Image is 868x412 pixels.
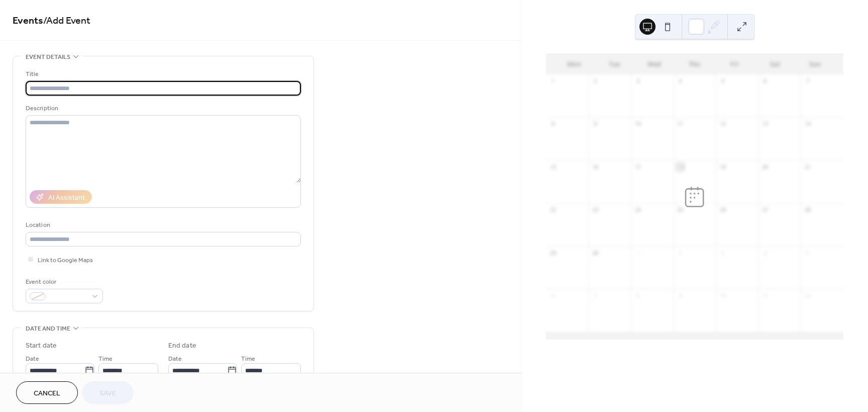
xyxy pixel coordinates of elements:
[762,163,769,171] div: 20
[34,388,60,399] span: Cancel
[591,206,599,214] div: 23
[719,77,726,85] div: 5
[634,120,641,128] div: 10
[677,249,684,257] div: 2
[762,120,769,128] div: 13
[634,206,641,214] div: 24
[677,120,684,128] div: 11
[168,341,196,351] div: End date
[634,54,675,74] div: Wed
[549,120,557,128] div: 8
[26,341,57,351] div: Start date
[26,52,70,62] span: Event details
[677,292,684,299] div: 9
[634,292,641,299] div: 8
[762,292,769,299] div: 11
[804,163,811,171] div: 21
[26,103,299,114] div: Description
[549,292,557,299] div: 6
[677,206,684,214] div: 25
[168,354,182,364] span: Date
[634,163,641,171] div: 17
[715,54,755,74] div: Fri
[549,77,557,85] div: 1
[38,255,93,266] span: Link to Google Maps
[804,292,811,299] div: 12
[719,292,726,299] div: 10
[16,381,78,404] button: Cancel
[549,163,557,171] div: 15
[43,11,90,31] span: / Add Event
[719,206,726,214] div: 26
[26,69,299,79] div: Title
[755,54,795,74] div: Sat
[634,249,641,257] div: 1
[762,77,769,85] div: 6
[804,206,811,214] div: 28
[591,163,599,171] div: 16
[26,277,101,287] div: Event color
[719,249,726,257] div: 3
[719,163,726,171] div: 19
[719,120,726,128] div: 12
[675,54,715,74] div: Thu
[762,206,769,214] div: 27
[591,120,599,128] div: 9
[804,120,811,128] div: 14
[591,249,599,257] div: 30
[804,77,811,85] div: 7
[762,249,769,257] div: 4
[549,249,557,257] div: 29
[594,54,634,74] div: Tue
[634,77,641,85] div: 3
[677,163,684,171] div: 18
[98,354,113,364] span: Time
[241,354,255,364] span: Time
[591,292,599,299] div: 7
[804,249,811,257] div: 5
[13,11,43,31] a: Events
[554,54,594,74] div: Mon
[26,354,39,364] span: Date
[795,54,835,74] div: Sun
[591,77,599,85] div: 2
[549,206,557,214] div: 22
[677,77,684,85] div: 4
[26,220,299,230] div: Location
[26,323,70,334] span: Date and time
